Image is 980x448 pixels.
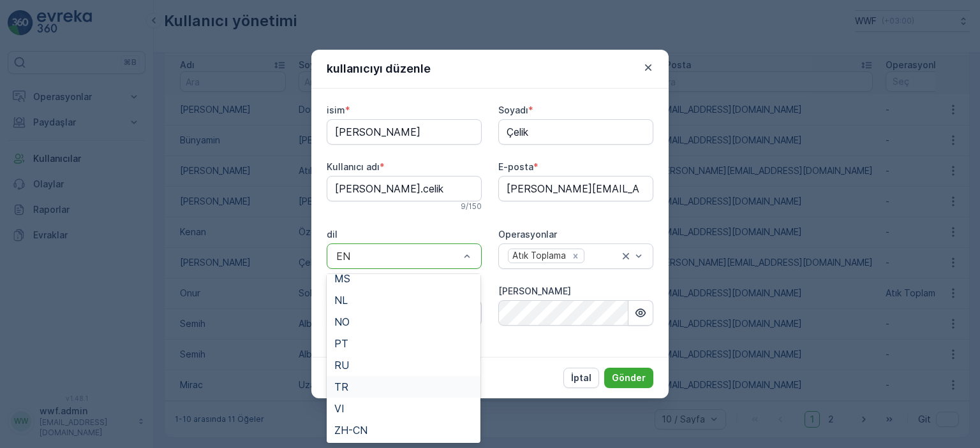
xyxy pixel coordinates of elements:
[498,161,533,172] label: E-posta
[498,229,557,240] label: Operasyonlar
[571,372,591,384] p: İptal
[334,381,348,393] span: TR
[334,424,367,436] span: ZH-CN
[461,201,482,212] p: 9 / 150
[498,105,528,115] label: Soyadı
[563,368,599,388] button: İptal
[509,249,568,263] div: Atık Toplama
[327,105,345,115] label: isim
[498,285,571,296] label: [PERSON_NAME]
[334,316,350,328] span: NO
[612,372,646,384] p: Gönder
[334,294,348,306] span: NL
[327,60,431,78] p: kullanıcıyı düzenle
[334,273,350,284] span: MS
[568,250,583,262] div: Remove Atık Toplama
[334,338,348,349] span: PT
[327,161,380,172] label: Kullanıcı adı
[327,229,338,240] label: dil
[604,368,653,388] button: Gönder
[334,359,349,371] span: RU
[334,403,345,414] span: VI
